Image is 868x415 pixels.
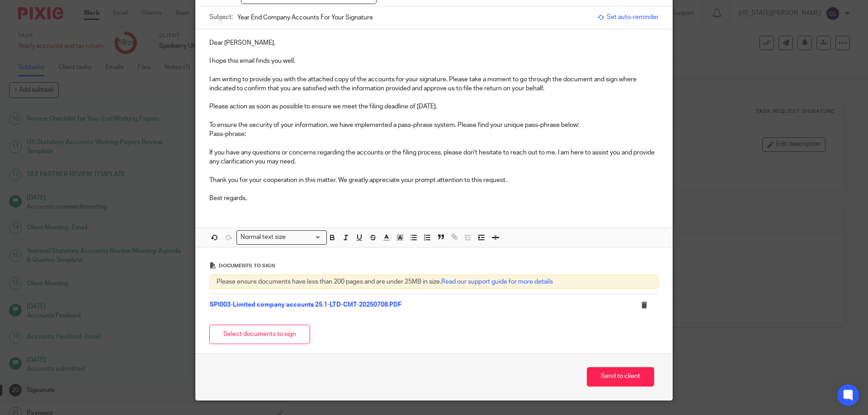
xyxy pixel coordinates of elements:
button: Select documents to sign [209,325,310,344]
div: Search for option [236,230,327,244]
p: Pass-phrase: [209,130,659,139]
a: Read our support guide for more details [441,279,553,285]
p: Best regards, [209,194,659,203]
p: Please action as soon as possible to ensure we meet the filing deadline of [DATE]. [209,102,659,111]
p: If you have any questions or concerns regarding the accounts or the filing process, please don't ... [209,148,659,167]
button: Send to client [587,367,654,387]
input: Search for option [289,233,321,242]
p: Thank you for your cooperation in this matter. We greatly appreciate your prompt attention to thi... [209,176,659,185]
a: SPI003-Limited company accounts 25.1-LTD-CMT-20250708.PDF [210,302,401,308]
div: Please ensure documents have less than 200 pages and are under 25MB in size. [209,275,659,289]
p: I am writing to provide you with the attached copy of the accounts for your signature. Please tak... [209,75,659,93]
span: Normal text size [239,233,288,242]
span: Documents to sign [219,263,275,268]
p: To ensure the security of your information, we have implemented a pass-phrase system. Please find... [209,121,659,130]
